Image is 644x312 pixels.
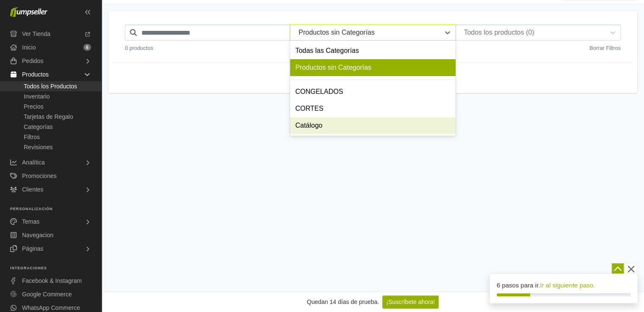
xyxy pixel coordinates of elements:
span: Tarjetas de Regalo [24,112,73,122]
a: Ir al siguiente paso. [540,282,595,289]
span: Clientes [22,183,44,196]
span: Precios [24,101,44,112]
span: Facebook & Instagram [22,274,82,287]
span: Categorías [24,122,53,132]
span: Google Commerce [22,287,72,301]
div: CORTES [290,100,455,117]
div: Productos sin Categorías [290,59,455,76]
span: Navegacion [22,228,53,242]
span: 6 [83,44,91,51]
span: Promociones [22,169,57,183]
span: Inventario [24,91,50,101]
small: Borrar Filtros [589,44,621,52]
div: Catálogo [290,117,455,134]
span: Productos [22,68,49,81]
span: Ver Tienda [22,27,50,41]
span: Páginas [22,242,44,255]
span: Revisiones [24,142,53,152]
span: Inicio [22,41,36,54]
div: CONGELADOS [290,83,455,100]
span: Todos los Productos [24,81,77,91]
span: Pedidos [22,54,44,68]
span: Filtros [24,132,40,142]
span: Temas [22,215,39,228]
a: ¡Suscríbete ahora! [382,296,439,309]
div: No se encontraron productos [117,73,628,83]
div: Quedan 14 días de prueba. [307,298,379,307]
p: Personalización [10,206,101,211]
div: Todos los productos (0) [460,27,601,38]
span: Analítica [22,156,45,169]
div: Todas las Categorías [290,42,455,59]
span: 0 productos [125,45,153,51]
div: 6 pasos para ir. [497,281,630,290]
p: Integraciones [10,265,101,271]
